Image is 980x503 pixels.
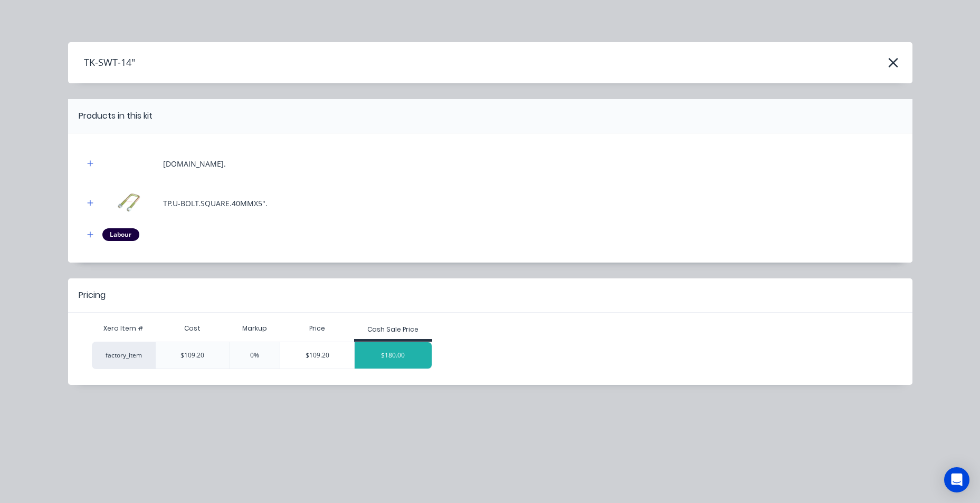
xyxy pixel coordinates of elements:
div: [DOMAIN_NAME]. [163,158,226,169]
div: Labour [102,228,139,241]
div: Xero Item # [92,318,155,339]
div: 0% [230,342,280,369]
div: Markup [230,318,280,339]
h4: TK-SWT-14" [68,53,135,73]
div: Price [280,318,354,339]
div: Cash Sale Price [367,325,418,334]
div: TP.U-BOLT.SQUARE.40MMX5". [163,198,268,209]
div: $109.20 [280,342,354,369]
div: Pricing [79,289,106,302]
img: TP.WHEEL.185R14C.FORD. [102,149,155,178]
div: $180.00 [355,342,432,369]
div: Open Intercom Messenger [944,467,969,492]
img: TP.U-BOLT.SQUARE.40MMX5". [102,189,155,218]
div: factory_item [92,342,155,369]
div: Cost [155,318,230,339]
div: Products in this kit [79,110,153,122]
div: $109.20 [155,342,230,369]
